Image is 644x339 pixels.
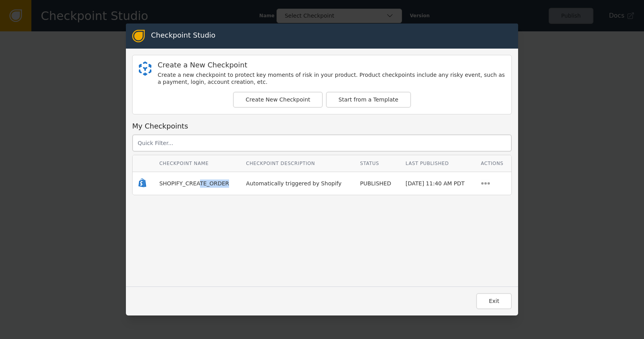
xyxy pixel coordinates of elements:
div: Checkpoint Studio [151,30,215,42]
th: Last Published [400,155,475,172]
div: Create a New Checkpoint [158,62,505,69]
span: Automatically triggered by Shopify [246,180,342,187]
th: Status [354,155,400,172]
div: PUBLISHED [360,179,394,188]
th: Checkpoint Description [240,155,354,172]
button: Create New Checkpoint [233,92,323,108]
th: Checkpoint Name [153,155,240,172]
input: Quick Filter... [132,134,512,152]
div: Create a new checkpoint to protect key moments of risk in your product. Product checkpoints inclu... [158,72,505,85]
span: SHOPIFY_CREATE_ORDER [159,180,229,187]
button: Start from a Template [326,92,411,108]
div: My Checkpoints [132,121,512,131]
button: Exit [476,293,512,309]
div: [DATE] 11:40 AM PDT [406,179,469,188]
th: Actions [475,155,511,172]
